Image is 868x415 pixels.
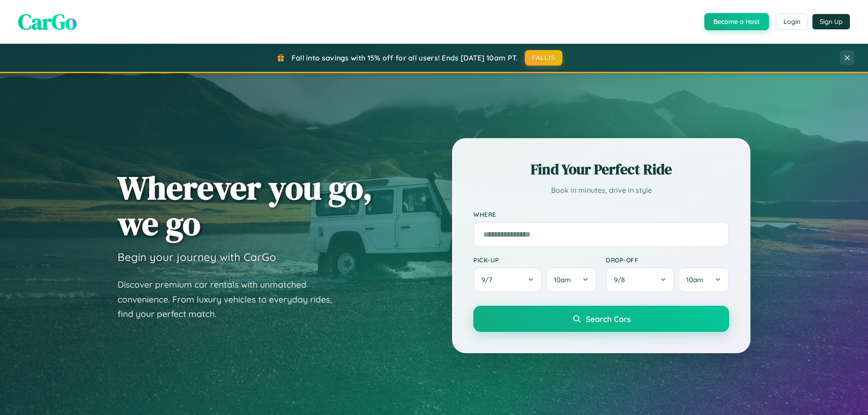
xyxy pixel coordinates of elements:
[606,267,675,292] button: 9/8
[554,275,571,284] span: 10am
[473,210,729,218] label: Where
[473,256,597,264] label: Pick-up
[614,275,629,284] span: 9 / 8
[118,250,276,264] h3: Begin your journey with CarGo
[525,50,563,65] button: FALL15
[118,170,373,241] h1: Wherever you go, we go
[546,267,597,292] button: 10am
[18,7,77,37] span: CarGo
[473,184,729,197] p: Book in minutes, drive in style
[473,159,729,179] h2: Find Your Perfect Ride
[473,267,542,292] button: 9/7
[776,14,808,30] button: Login
[812,14,850,29] button: Sign Up
[586,314,631,324] span: Search Cars
[481,275,497,284] span: 9 / 7
[473,306,729,332] button: Search Cars
[292,53,518,62] span: Fall into savings with 15% off for all users! Ends [DATE] 10am PT.
[678,267,729,292] button: 10am
[606,256,729,264] label: Drop-off
[704,13,769,30] button: Become a Host
[686,275,703,284] span: 10am
[118,277,344,322] p: Discover premium car rentals with unmatched convenience. From luxury vehicles to everyday rides, ...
